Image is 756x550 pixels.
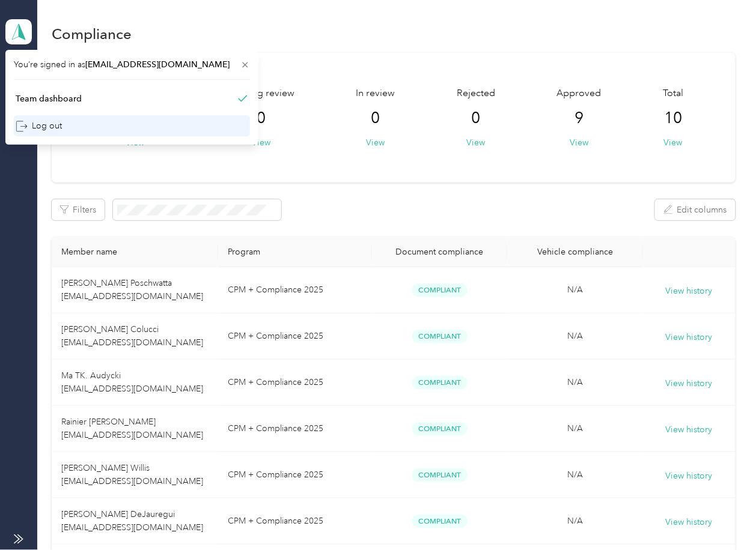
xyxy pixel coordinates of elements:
[412,468,468,482] span: Compliant
[218,237,372,267] th: Program
[61,509,203,533] span: [PERSON_NAME] DeJauregui [EMAIL_ADDRESS][DOMAIN_NAME]
[252,136,270,149] button: View
[16,92,82,105] div: Team dashboard
[570,136,588,149] button: View
[257,109,266,128] span: 0
[61,370,203,394] span: Ma TK. Audycki [EMAIL_ADDRESS][DOMAIN_NAME]
[412,330,468,343] span: Compliant
[472,109,481,128] span: 0
[218,406,372,452] td: CPM + Compliance 2025
[666,470,713,483] button: View history
[367,136,385,149] button: View
[61,278,203,301] span: [PERSON_NAME] Poschwatta [EMAIL_ADDRESS][DOMAIN_NAME]
[664,109,682,128] span: 10
[567,377,583,387] span: N/A
[356,86,395,101] span: In review
[218,313,372,360] td: CPM + Compliance 2025
[14,58,250,71] span: You’re signed in as
[218,267,372,313] td: CPM + Compliance 2025
[218,360,372,406] td: CPM + Compliance 2025
[557,86,602,101] span: Approved
[567,331,583,341] span: N/A
[666,516,713,529] button: View history
[16,119,62,132] div: Log out
[228,86,294,101] span: Pending review
[664,136,683,149] button: View
[52,237,218,267] th: Member name
[61,417,203,440] span: Rainier [PERSON_NAME] [EMAIL_ADDRESS][DOMAIN_NAME]
[61,324,203,348] span: [PERSON_NAME] Colucci [EMAIL_ADDRESS][DOMAIN_NAME]
[85,59,230,70] span: [EMAIL_ADDRESS][DOMAIN_NAME]
[412,283,468,297] span: Compliant
[663,86,683,101] span: Total
[567,285,583,295] span: N/A
[218,452,372,498] td: CPM + Compliance 2025
[61,463,203,486] span: [PERSON_NAME] Willis [EMAIL_ADDRESS][DOMAIN_NAME]
[52,28,132,40] h1: Compliance
[52,199,105,220] button: Filters
[382,247,498,257] div: Document compliance
[467,136,486,149] button: View
[371,109,380,128] span: 0
[666,423,713,437] button: View history
[218,498,372,545] td: CPM + Compliance 2025
[666,331,713,344] button: View history
[666,285,713,298] button: View history
[567,423,583,434] span: N/A
[412,515,468,528] span: Compliant
[517,247,633,257] div: Vehicle compliance
[412,422,468,436] span: Compliant
[567,470,583,480] span: N/A
[666,377,713,390] button: View history
[575,109,584,128] span: 9
[689,483,756,550] iframe: Everlance-gr Chat Button Frame
[567,516,583,526] span: N/A
[412,376,468,390] span: Compliant
[457,86,495,101] span: Rejected
[655,199,736,220] button: Edit columns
